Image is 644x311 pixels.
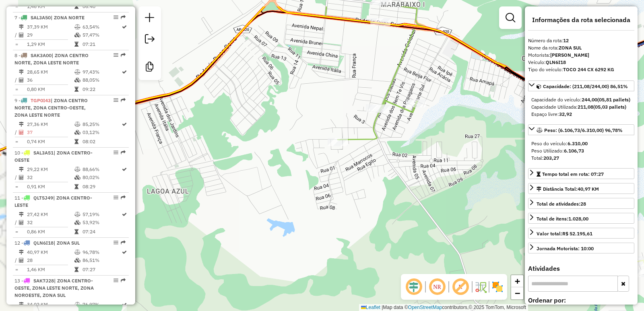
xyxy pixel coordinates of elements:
[528,265,634,272] h4: Atividades
[27,76,74,84] td: 36
[19,33,24,37] i: Total de Atividades
[114,278,118,283] em: Opções
[531,147,631,154] div: Peso Utilizado:
[14,40,19,48] td: =
[27,248,74,256] td: 40,97 KM
[537,201,586,207] span: Total de atividades:
[74,175,80,180] i: % de utilização da cubagem
[114,15,118,20] em: Opções
[14,52,89,66] span: 8 -
[359,304,528,311] div: Map data © contributors,© 2025 TomTom, Microsoft
[82,138,121,146] td: 08:02
[515,276,520,286] span: +
[74,258,80,263] i: % de utilização da cubagem
[19,78,24,82] i: Total de Atividades
[27,173,74,181] td: 32
[14,195,92,208] span: | ZONA CENTRO-LESTE
[19,130,24,135] i: Total de Atividades
[27,31,74,39] td: 29
[74,4,78,9] i: Tempo total em rota
[578,186,599,192] span: 40,97 KM
[563,66,614,72] strong: TOCO 244 CX 6292 KG
[528,51,634,59] div: Motorista:
[27,85,74,93] td: 0,80 KM
[14,173,19,181] td: /
[563,37,569,43] strong: 12
[543,155,559,161] strong: 203,27
[121,150,126,155] em: Rota exportada
[14,183,19,191] td: =
[27,165,74,173] td: 29,22 KM
[74,130,80,135] i: % de utilização da cubagem
[14,218,19,227] td: /
[564,148,584,154] strong: 6.106,73
[19,302,24,307] i: Distância Total
[562,231,592,237] strong: R$ 52.195,61
[528,295,634,305] label: Ordenar por:
[568,140,588,146] strong: 6.310,00
[474,280,487,293] img: Fluxo de ruas
[27,183,74,191] td: 0,91 KM
[537,215,588,222] div: Total de itens:
[82,85,121,93] td: 09:22
[121,195,126,200] em: Rota exportada
[27,210,74,218] td: 27,42 KM
[427,277,447,297] span: Ocultar NR
[537,230,592,237] div: Valor total:
[82,248,121,256] td: 96,78%
[27,40,74,48] td: 1,29 KM
[528,243,634,253] a: Jornada Motorista: 10:00
[74,25,80,29] i: % de utilização do peso
[546,59,566,65] strong: QLN6I18
[537,245,594,252] div: Jornada Motorista: 10:00
[27,120,74,128] td: 27,36 KM
[122,70,127,74] i: Rota otimizada
[531,111,631,118] div: Espaço livre:
[14,97,88,118] span: | ZONA CENTRO NORTE, ZONA CENTRO-OESTE, ZONA LESTE NORTE
[491,280,504,293] img: Exibir/Ocultar setores
[19,167,24,172] i: Distância Total
[578,104,593,110] strong: 211,08
[19,258,24,263] i: Total de Atividades
[31,97,51,103] span: TGP0I43
[528,168,634,179] a: Tempo total em rota: 07:27
[121,53,126,58] em: Rota exportada
[27,256,74,264] td: 28
[544,127,623,133] span: Peso: (6.106,73/6.310,00) 96,78%
[74,87,78,92] i: Tempo total em rota
[82,31,121,39] td: 57,47%
[14,150,93,163] span: 10 -
[531,154,631,162] div: Total:
[515,288,520,298] span: −
[502,10,518,26] a: Exibir filtros
[74,250,80,255] i: % de utilização do peso
[82,301,121,309] td: 76,97%
[74,302,80,307] i: % de utilização do peso
[31,14,51,21] span: SAL3A50
[122,167,127,172] i: Rota otimizada
[74,42,78,47] i: Tempo total em rota
[74,212,80,217] i: % de utilização do peso
[82,183,121,191] td: 08:29
[593,104,626,110] strong: (05,03 pallets)
[528,44,634,51] div: Nome da rota:
[74,33,80,37] i: % de utilização da cubagem
[121,15,126,20] em: Rota exportada
[27,68,74,76] td: 28,65 KM
[14,14,85,21] span: 7 -
[404,277,423,297] span: Ocultar deslocamento
[142,59,158,77] a: Criar modelo
[82,210,121,218] td: 57,19%
[19,212,24,217] i: Distância Total
[121,240,126,245] em: Rota exportada
[82,128,121,136] td: 03,12%
[74,70,80,74] i: % de utilização do peso
[33,195,53,201] span: QLT5J49
[14,52,89,66] span: | ZONA CENTRO NORTE, ZONA LESTE NORTE
[74,139,78,144] i: Tempo total em rota
[528,213,634,224] a: Total de itens:1.028,00
[19,70,24,74] i: Distância Total
[27,266,74,274] td: 1,46 KM
[74,267,78,272] i: Tempo total em rota
[31,52,52,58] span: SAK3A00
